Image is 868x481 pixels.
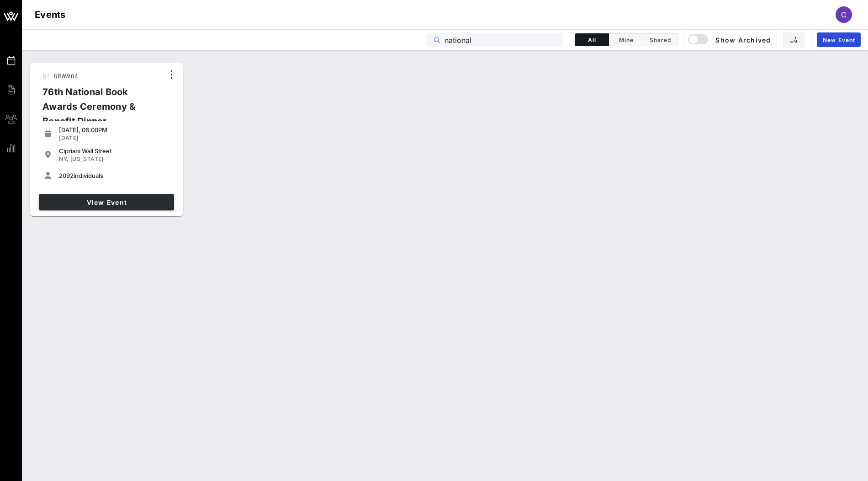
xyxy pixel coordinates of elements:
span: Mine [614,37,637,43]
a: View Event [39,194,174,210]
div: [DATE] [59,134,170,142]
span: [US_STATE] [70,155,104,162]
span: New Event [822,37,855,43]
div: [DATE], 06:00PM [59,126,170,134]
button: Show Archived [689,32,771,48]
h1: Events [35,7,66,22]
span: 2092 [59,172,74,179]
a: New Event [817,32,861,47]
span: All [581,37,603,43]
button: Mine [609,33,643,46]
div: 76th National Book Awards Ceremony & Benefit Dinner [35,85,164,136]
span: 0BAW04 [54,73,78,80]
span: NY, [59,155,69,162]
span: View Event [42,198,170,206]
span: Shared [649,37,672,43]
div: individuals [59,172,170,179]
button: Shared [643,33,677,46]
div: Cipriani Wall Street [59,147,170,155]
button: All [575,33,609,46]
span: Show Archived [689,34,771,45]
div: C [836,6,852,23]
span: C [841,10,847,19]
